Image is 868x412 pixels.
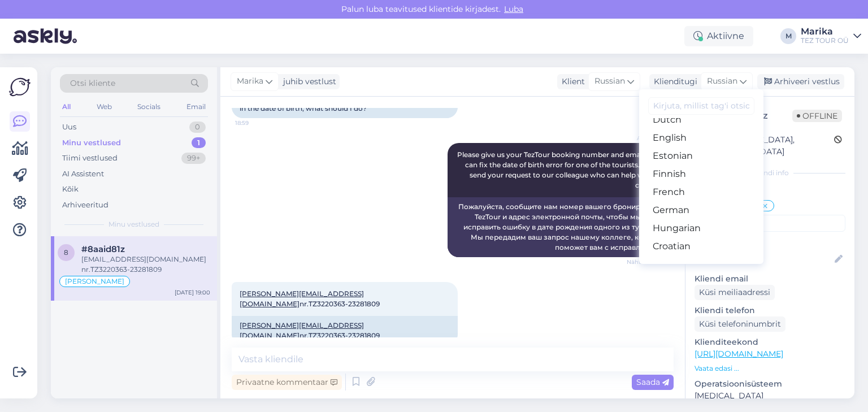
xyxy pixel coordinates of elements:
span: Russian [594,75,625,88]
p: Klienditeekond [695,336,845,348]
a: [URL][DOMAIN_NAME] [695,349,783,359]
span: Otsi kliente [70,77,115,89]
a: [PERSON_NAME][EMAIL_ADDRESS][DOMAIN_NAME] [240,289,364,308]
div: Пожалуйста, сообщите нам номер вашего бронирования TezTour и адрес электронной почты, чтобы мы мо... [448,197,674,257]
p: [MEDICAL_DATA] [695,390,845,402]
div: Uus [62,122,76,133]
span: Russian [707,75,737,88]
div: Klienditugi [649,76,697,88]
div: Socials [135,99,163,114]
span: [PERSON_NAME] [65,278,124,285]
input: Lisa nimi [695,253,832,266]
span: Luba [501,4,527,14]
a: French [639,183,763,201]
div: Marika [801,27,849,36]
input: Lisa tag [695,215,845,232]
div: TEZ TOUR OÜ [801,36,849,45]
div: Küsi meiliaadressi [695,285,775,300]
div: AI Assistent [62,168,104,180]
a: Dutch [639,111,763,129]
div: [GEOGRAPHIC_DATA], [GEOGRAPHIC_DATA] [698,134,834,158]
div: Küsi telefoninumbrit [695,316,785,332]
img: Askly Logo [9,76,31,98]
div: [EMAIL_ADDRESS][DOMAIN_NAME] nr.TZ3220363-23281809 [81,254,210,275]
div: Arhiveeritud [62,200,108,211]
input: Kirjuta, millist tag'i otsid [648,97,754,115]
span: Nähtud ✓ 18:59 [627,258,670,266]
a: MarikaTEZ TOUR OÜ [801,27,861,45]
div: Web [94,99,114,114]
a: Icelandic [639,255,763,274]
p: Kliendi telefon [695,305,845,316]
p: Vaata edasi ... [695,363,845,374]
p: Kliendi tag'id [695,185,845,197]
a: Finnish [639,165,763,183]
span: #8aaid81z [81,244,125,254]
div: Aktiivne [684,26,753,46]
a: Hungarian [639,219,763,237]
span: Marika [237,75,263,88]
span: Minu vestlused [108,219,159,229]
div: Arhiveeri vestlus [757,74,844,89]
div: Minu vestlused [62,137,121,149]
p: Kliendi email [695,273,845,285]
div: Tiimi vestlused [62,153,118,164]
a: Estonian [639,147,763,165]
span: Saada [636,377,669,387]
div: Privaatne kommentaar [232,375,342,390]
p: Kliendi nimi [695,236,845,248]
span: Please give us your TezTour booking number and email so we can fix the date of birth error for on... [457,150,667,189]
span: AI Assistent [628,134,670,142]
div: M [780,28,796,44]
div: Email [184,99,208,114]
div: 0 [189,122,206,133]
a: English [639,129,763,147]
div: Kliendi info [695,168,845,178]
a: Croatian [639,237,763,255]
span: 8 [64,248,68,257]
div: [DATE] 19:00 [175,288,210,297]
span: nr.TZ3220363-23281809 [240,289,380,308]
div: Klient [557,76,585,88]
span: 18:59 [235,119,277,127]
div: Kõik [62,184,79,195]
a: [PERSON_NAME][EMAIL_ADDRESS][DOMAIN_NAME] [240,321,364,340]
div: nr.TZ3220363-23281809 [232,316,458,345]
span: Offline [792,110,842,122]
div: All [60,99,73,114]
a: German [639,201,763,219]
div: 99+ [181,153,206,164]
div: juhib vestlust [279,76,336,88]
div: 1 [192,137,206,149]
p: Operatsioonisüsteem [695,378,845,390]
